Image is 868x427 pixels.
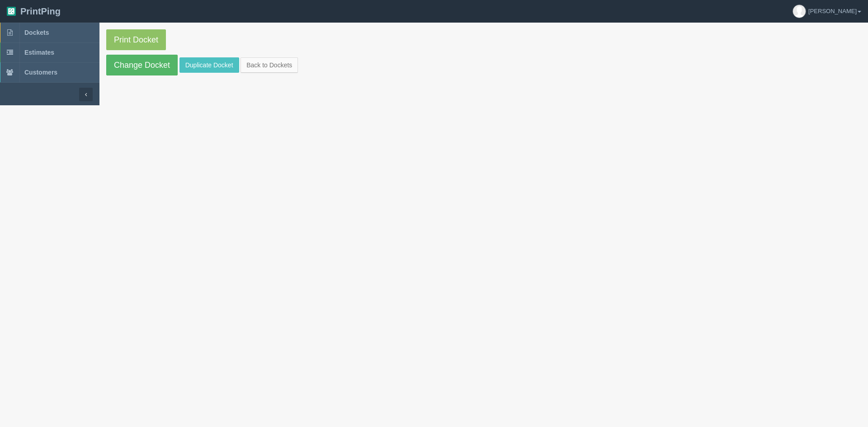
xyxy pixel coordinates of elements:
[106,29,166,50] a: Print Docket
[24,69,57,76] span: Customers
[793,5,806,18] img: avatar_default-7531ab5dedf162e01f1e0bb0964e6a185e93c5c22dfe317fb01d7f8cd2b1632c.jpg
[7,7,16,16] img: logo-3e63b451c926e2ac314895c53de4908e5d424f24456219fb08d385ab2e579770.png
[241,57,298,73] a: Back to Dockets
[24,49,54,56] span: Estimates
[179,57,239,73] a: Duplicate Docket
[24,29,49,36] span: Dockets
[106,55,178,75] a: Change Docket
